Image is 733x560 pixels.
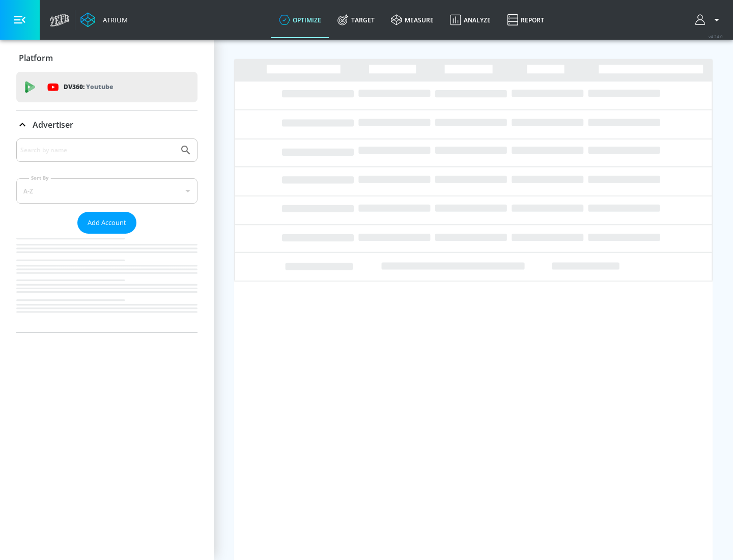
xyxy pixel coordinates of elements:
a: optimize [271,2,329,38]
div: Atrium [99,15,128,24]
div: Advertiser [16,138,198,332]
a: Atrium [80,12,128,27]
div: A-Z [16,178,198,204]
nav: list of Advertiser [16,234,198,332]
button: Add Account [77,212,136,234]
span: Add Account [88,217,126,229]
p: Advertiser [33,119,73,130]
a: measure [383,2,442,38]
div: DV360: Youtube [16,72,198,102]
a: Report [499,2,552,38]
div: Advertiser [16,110,198,139]
p: Platform [19,52,53,64]
a: Analyze [442,2,499,38]
input: Search by name [20,144,175,157]
span: v 4.24.0 [709,34,723,39]
a: Target [329,2,383,38]
p: DV360: [64,81,113,93]
p: Youtube [86,81,113,92]
div: Platform [16,44,198,72]
label: Sort By [29,175,51,181]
